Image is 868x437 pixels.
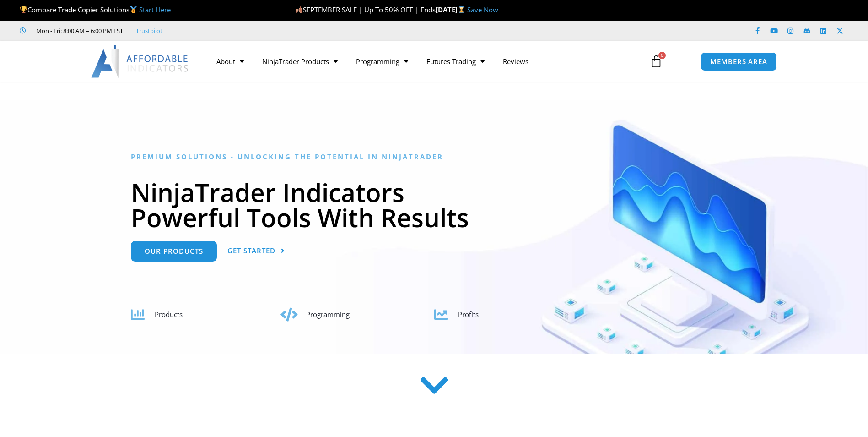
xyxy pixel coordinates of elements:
a: Programming [347,51,417,72]
a: About [207,51,253,72]
a: Futures Trading [417,51,494,72]
span: 0 [658,52,666,59]
span: MEMBERS AREA [710,58,767,65]
img: 🥇 [130,6,137,13]
strong: [DATE] [436,5,467,14]
span: Profits [458,310,479,319]
a: MEMBERS AREA [701,52,777,71]
h6: Premium Solutions - Unlocking the Potential in NinjaTrader [131,153,737,161]
a: NinjaTrader Products [253,51,347,72]
img: 🏆 [20,6,27,13]
span: Programming [306,310,350,319]
a: Reviews [494,51,538,72]
h1: NinjaTrader Indicators Powerful Tools With Results [131,180,737,230]
img: ⌛ [458,6,465,13]
a: Our Products [131,241,217,262]
img: LogoAI | Affordable Indicators – NinjaTrader [91,45,189,78]
a: Get Started [227,241,285,262]
a: Save Now [467,5,498,14]
span: Products [155,310,183,319]
span: Compare Trade Copier Solutions [20,5,171,14]
span: Get Started [227,247,275,254]
span: Mon - Fri: 8:00 AM – 6:00 PM EST [34,25,123,36]
a: 0 [636,48,676,75]
span: SEPTEMBER SALE | Up To 50% OFF | Ends [295,5,436,14]
nav: Menu [207,51,639,72]
img: 🍂 [296,6,302,13]
a: Trustpilot [136,25,162,36]
a: Start Here [139,5,171,14]
span: Our Products [145,248,203,255]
